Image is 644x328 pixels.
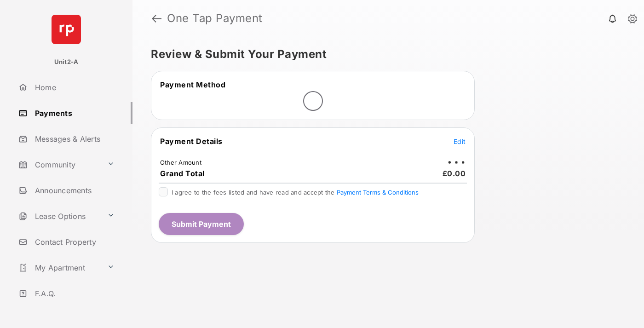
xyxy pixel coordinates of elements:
[159,213,244,235] button: Submit Payment
[15,282,132,305] a: F.A.Q.
[15,205,103,227] a: Lease Options
[15,154,103,176] a: Community
[172,189,419,196] span: I agree to the fees listed and have read and accept the
[337,189,419,196] button: I agree to the fees listed and have read and accept the
[454,138,466,145] span: Edit
[160,169,205,178] span: Grand Total
[160,80,225,89] span: Payment Method
[15,76,132,98] a: Home
[15,231,132,253] a: Contact Property
[52,15,81,44] img: svg+xml;base64,PHN2ZyB4bWxucz0iaHR0cDovL3d3dy53My5vcmcvMjAwMC9zdmciIHdpZHRoPSI2NCIgaGVpZ2h0PSI2NC...
[54,58,79,67] p: Unit2-A
[151,49,618,60] h5: Review & Submit Your Payment
[167,13,263,24] strong: One Tap Payment
[15,179,132,201] a: Announcements
[454,137,466,146] button: Edit
[160,137,223,146] span: Payment Details
[15,102,132,124] a: Payments
[15,257,103,279] a: My Apartment
[160,158,202,167] td: Other Amount
[443,169,466,178] span: £0.00
[15,128,132,150] a: Messages & Alerts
